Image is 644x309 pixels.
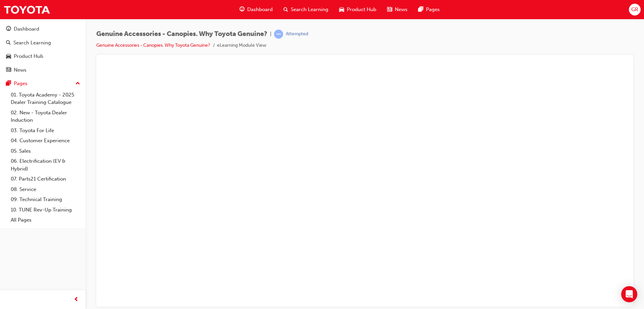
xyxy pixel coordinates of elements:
[96,30,267,38] span: Genuine Accessories - Canopies. Why Toyota Genuine?
[6,40,11,46] span: search-icon
[6,53,11,60] span: car-icon
[8,136,83,146] a: 04. Customer Experience
[75,79,80,88] span: up-icon
[8,90,83,108] a: 01. Toyota Academy - 2025 Dealer Training Catalogue
[413,3,445,16] a: pages-iconPages
[3,77,83,90] button: Pages
[217,42,266,49] li: eLearning Module View
[8,194,83,205] a: 09. Technical Training
[3,50,83,63] a: Product Hub
[14,52,43,60] div: Product Hub
[74,296,79,304] span: prev-icon
[96,42,210,48] a: Genuine Accessories - Canopies. Why Toyota Genuine?
[291,6,328,13] span: Search Learning
[239,5,245,14] span: guage-icon
[8,205,83,215] a: 10. TUNE Rev-Up Training
[382,3,413,16] a: news-iconNews
[3,22,83,77] button: DashboardSearch LearningProduct HubNews
[283,5,288,14] span: search-icon
[3,64,83,76] a: News
[6,67,11,73] span: news-icon
[629,4,641,15] button: GR
[8,156,83,174] a: 06. Electrification (EV & Hybrid)
[278,3,334,16] a: search-iconSearch Learning
[14,66,26,74] div: News
[8,174,83,184] a: 07. Parts21 Certification
[8,125,83,136] a: 03. Toyota For Life
[234,3,278,16] a: guage-iconDashboard
[6,81,11,87] span: pages-icon
[274,30,283,39] span: learningRecordVerb_ATTEMPT-icon
[339,5,344,14] span: car-icon
[14,80,28,87] div: Pages
[3,2,50,17] img: Trak
[395,6,408,13] span: News
[13,39,51,47] div: Search Learning
[631,6,638,13] span: GR
[247,6,273,13] span: Dashboard
[6,26,11,32] span: guage-icon
[334,3,382,16] a: car-iconProduct Hub
[270,30,271,38] span: |
[8,146,83,156] a: 05. Sales
[426,6,440,13] span: Pages
[621,286,637,302] div: Open Intercom Messenger
[8,108,83,125] a: 02. New - Toyota Dealer Induction
[3,23,83,35] a: Dashboard
[347,6,376,13] span: Product Hub
[418,5,423,14] span: pages-icon
[8,215,83,225] a: All Pages
[8,184,83,195] a: 08. Service
[14,25,39,33] div: Dashboard
[286,31,308,37] div: Attempted
[3,37,83,49] a: Search Learning
[387,5,392,14] span: news-icon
